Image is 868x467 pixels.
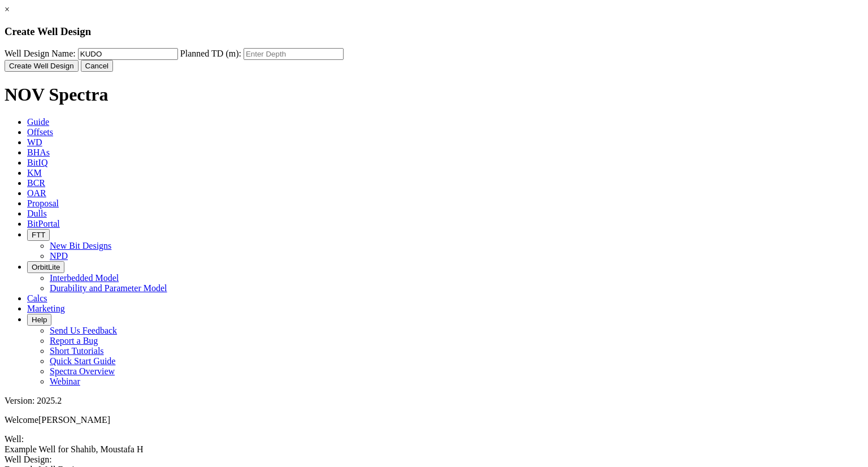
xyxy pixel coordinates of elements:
[27,219,60,228] span: BitPortal
[50,336,98,345] a: Report a Bug
[50,273,119,283] a: Interbedded Model
[5,396,863,406] div: Version: 2025.2
[50,366,115,376] a: Spectra Overview
[5,60,79,72] button: Create Well Design
[27,148,50,157] span: BHAs
[5,5,10,14] a: ×
[50,326,117,335] a: Send Us Feedback
[27,117,49,127] span: Guide
[38,415,110,425] span: [PERSON_NAME]
[27,127,53,137] span: Offsets
[27,293,47,303] span: Calcs
[27,188,46,198] span: OAR
[27,178,45,188] span: BCR
[50,356,115,366] a: Quick Start Guide
[50,283,167,293] a: Durability and Parameter Model
[5,444,143,454] span: Example Well for Shahib, Moustafa H
[180,49,241,58] label: Planned TD (m):
[5,25,863,38] h3: Create Well Design
[244,48,344,60] input: Enter Depth
[27,158,47,167] span: BitIQ
[32,315,47,324] span: Help
[5,49,76,58] label: Well Design Name:
[50,346,104,356] a: Short Tutorials
[50,377,80,386] a: Webinar
[27,209,47,218] span: Dulls
[5,84,863,105] h1: NOV Spectra
[27,304,65,313] span: Marketing
[27,198,59,208] span: Proposal
[50,241,111,250] a: New Bit Designs
[27,137,42,147] span: WD
[32,263,60,271] span: OrbitLite
[5,434,863,455] span: Well:
[5,415,863,425] p: Welcome
[81,60,114,72] button: Cancel
[32,231,45,239] span: FTT
[50,251,68,261] a: NPD
[27,168,42,178] span: KM
[78,48,178,60] input: Enter New Well Design Name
